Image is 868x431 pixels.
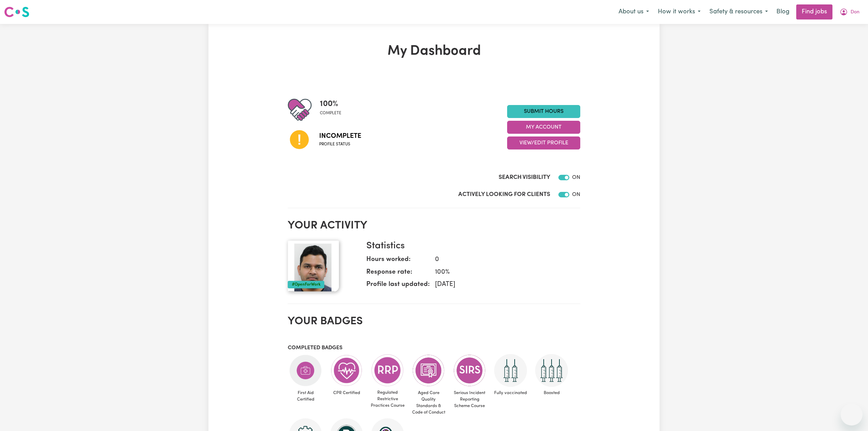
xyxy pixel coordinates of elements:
[796,4,832,19] a: Find jobs
[329,387,364,399] span: CPR Certified
[288,43,580,60] h1: My Dashboard
[320,98,341,110] span: 100 %
[411,387,446,419] span: Aged Care Quality Standards & Code of Conduct
[494,354,527,387] img: Care and support worker has received 2 doses of COVID-19 vaccine
[493,387,528,399] span: Fully vaccinated
[535,354,568,387] img: Care and support worker has received booster dose of COVID-19 vaccination
[288,240,339,292] img: Your profile picture
[430,280,575,290] dd: [DATE]
[614,5,653,19] button: About us
[319,141,361,147] span: Profile status
[572,175,580,180] span: ON
[320,110,341,116] span: complete
[366,280,430,292] dt: Profile last updated:
[319,131,361,141] span: Incomplete
[288,345,580,351] h3: Completed badges
[4,6,29,18] img: Careseekers logo
[705,5,772,19] button: Safety & resources
[458,190,550,199] label: Actively Looking for Clients
[534,387,569,399] span: Boosted
[653,5,705,19] button: How it works
[507,121,580,134] button: My Account
[288,281,324,288] div: #OpenForWork
[370,387,405,412] span: Regulated Restrictive Practices Course
[288,387,323,405] span: First Aid Certified
[412,354,445,387] img: CS Academy: Aged Care Quality Standards & Code of Conduct course completed
[4,4,29,20] a: Careseekers logo
[430,255,575,265] dd: 0
[572,192,580,197] span: ON
[330,354,363,387] img: Care and support worker has completed CPR Certification
[288,219,580,232] h2: Your activity
[841,404,863,426] iframe: Button to launch messaging window
[320,98,347,122] div: Profile completeness: 100%
[366,240,575,252] h3: Statistics
[499,173,550,182] label: Search Visibility
[507,136,580,149] button: View/Edit Profile
[851,9,859,16] span: Don
[430,267,575,277] dd: 100 %
[371,354,404,387] img: CS Academy: Regulated Restrictive Practices course completed
[288,315,580,328] h2: Your badges
[289,354,322,387] img: Care and support worker has completed First Aid Certification
[507,105,580,118] a: Submit Hours
[452,387,487,412] span: Serious Incident Reporting Scheme Course
[366,267,430,280] dt: Response rate:
[366,255,430,267] dt: Hours worked:
[772,4,794,19] a: Blog
[835,5,864,19] button: My Account
[453,354,486,387] img: CS Academy: Serious Incident Reporting Scheme course completed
